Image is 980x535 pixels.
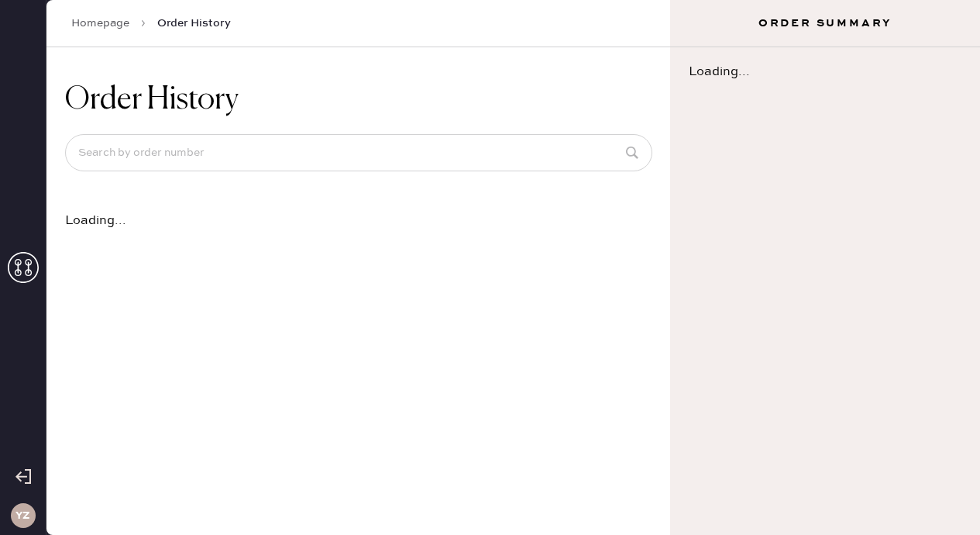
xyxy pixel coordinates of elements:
div: Loading... [65,215,652,227]
div: Loading... [670,47,980,97]
h1: Order History [65,81,239,119]
a: Homepage [71,16,129,31]
input: Search by order number [65,134,652,171]
h3: Order Summary [670,16,980,31]
span: Order History [157,16,231,31]
h3: YZ [15,510,30,521]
